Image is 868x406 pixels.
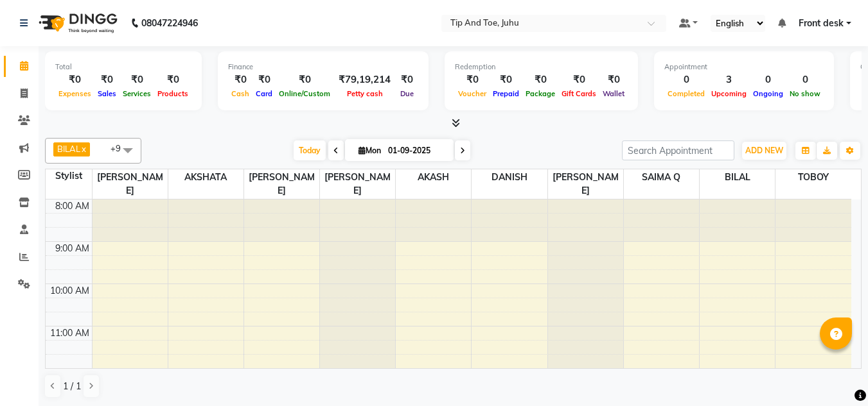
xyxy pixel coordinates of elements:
[276,89,333,98] span: Online/Custom
[664,62,824,72] div: Appointment
[558,72,599,87] div: ₹0
[522,89,558,98] span: Package
[624,169,699,185] span: SAIMA Q
[472,169,547,185] span: DANISH
[33,5,121,41] img: logo
[355,146,384,155] span: Mon
[55,62,191,72] div: Total
[490,89,522,98] span: Prepaid
[622,140,734,160] input: Search Appointment
[276,72,333,87] div: ₹0
[168,169,244,185] span: AKSHATA
[48,284,92,298] div: 10:00 AM
[48,326,92,340] div: 11:00 AM
[786,72,824,87] div: 0
[228,62,418,72] div: Finance
[742,142,786,160] button: ADD NEW
[80,144,86,154] a: x
[63,380,81,393] span: 1 / 1
[814,355,855,393] iframe: chat widget
[455,89,490,98] span: Voucher
[154,89,191,98] span: Products
[57,144,80,154] span: BILAL
[344,89,386,98] span: Petty cash
[294,140,326,160] span: Today
[664,89,708,98] span: Completed
[46,169,92,183] div: Stylist
[120,89,154,98] span: Services
[252,72,276,87] div: ₹0
[320,169,395,199] span: [PERSON_NAME]
[745,146,783,155] span: ADD NEW
[333,72,396,87] div: ₹79,19,214
[55,89,94,98] span: Expenses
[799,17,844,30] span: Front desk
[94,89,120,98] span: Sales
[252,89,276,98] span: Card
[750,72,786,87] div: 0
[228,72,252,87] div: ₹0
[154,72,191,87] div: ₹0
[397,89,417,98] span: Due
[786,89,824,98] span: No show
[750,89,786,98] span: Ongoing
[548,169,623,199] span: [PERSON_NAME]
[455,62,628,72] div: Redemption
[558,89,599,98] span: Gift Cards
[396,72,418,87] div: ₹0
[775,169,851,185] span: TOBOY
[455,72,490,87] div: ₹0
[111,143,130,153] span: +9
[599,72,628,87] div: ₹0
[708,72,750,87] div: 3
[120,72,154,87] div: ₹0
[228,89,252,98] span: Cash
[244,169,319,199] span: [PERSON_NAME]
[93,169,168,199] span: [PERSON_NAME]
[53,242,92,255] div: 9:00 AM
[94,72,120,87] div: ₹0
[490,72,522,87] div: ₹0
[664,72,708,87] div: 0
[599,89,628,98] span: Wallet
[141,5,198,41] b: 08047224946
[708,89,750,98] span: Upcoming
[384,141,448,160] input: 2025-09-01
[522,72,558,87] div: ₹0
[396,169,471,185] span: AKASH
[53,199,92,213] div: 8:00 AM
[700,169,775,185] span: BILAL
[55,72,94,87] div: ₹0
